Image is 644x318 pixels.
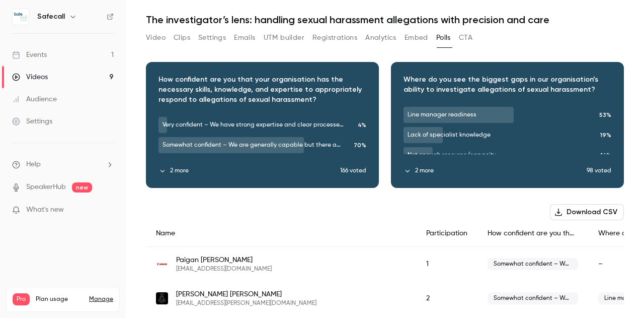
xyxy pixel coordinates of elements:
[12,72,48,82] div: Videos
[416,281,477,315] div: 2
[176,265,272,273] span: [EMAIL_ADDRESS][DOMAIN_NAME]
[37,12,65,22] h6: Safecall
[12,159,114,170] li: help-dropdown-opener
[146,14,624,26] h1: The investigator’s lens: handling sexual harassment allegations with precision and care
[12,116,52,126] div: Settings
[26,159,41,170] span: Help
[198,30,226,46] button: Settings
[234,30,255,46] button: Emails
[72,182,92,193] span: new
[174,30,190,46] button: Clips
[89,295,113,303] a: Manage
[146,220,416,247] div: Name
[436,30,451,46] button: Polls
[13,293,30,305] span: Pro
[102,206,114,215] iframe: Noticeable Trigger
[488,258,578,270] span: Somewhat confident – We are generally capable but there are areas for improvement.
[550,204,624,220] button: Download CSV
[158,166,340,175] button: 2 more
[405,30,428,46] button: Embed
[26,182,66,193] a: SpeakerHub
[264,30,304,46] button: UTM builder
[26,205,64,215] span: What's new
[12,94,57,104] div: Audience
[312,30,357,46] button: Registrations
[176,299,316,307] span: [EMAIL_ADDRESS][PERSON_NAME][DOMAIN_NAME]
[416,247,477,282] div: 1
[36,295,83,303] span: Plan usage
[416,220,477,247] div: Participation
[156,258,168,270] img: eu.medical.canon
[12,50,47,60] div: Events
[488,292,578,304] span: Somewhat confident – We are generally capable but there are areas for improvement.
[146,30,166,46] button: Video
[176,255,272,265] span: Paigan [PERSON_NAME]
[176,289,316,299] span: [PERSON_NAME] [PERSON_NAME]
[13,9,29,25] img: Safecall
[459,30,472,46] button: CTA
[477,220,588,247] div: How confident are you that your organisation has the necessary skills, knowledge, and expertise t...
[365,30,396,46] button: Analytics
[404,166,587,175] button: 2 more
[156,292,168,304] img: strathallan.co.uk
